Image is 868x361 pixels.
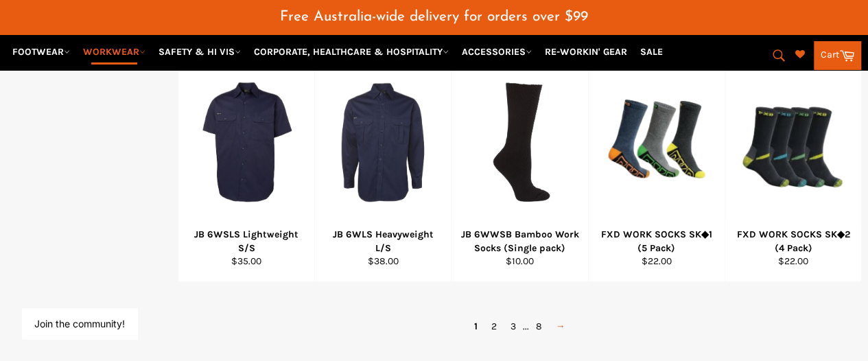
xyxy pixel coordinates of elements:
[484,316,504,336] a: 2
[153,40,246,64] a: SAFETY & HI VIS
[178,44,314,281] a: JB 6WSLS Lightweight S/SJB 6WSLS Lightweight S/S$35.00
[529,316,549,336] a: 8
[460,228,579,255] div: JB 6WWSB Bamboo Work Socks (Single pack)
[248,40,454,64] a: CORPORATE, HEALTHCARE & HOSPITALITY
[467,316,484,336] span: 1
[549,316,572,336] a: →
[814,41,861,70] a: Cart
[597,228,716,255] div: FXD WORK SOCKS SK◆1 (5 Pack)
[280,10,588,24] span: Free Australia-wide delivery for orders over $99
[504,316,523,336] a: 3
[34,318,125,329] button: Join the community!
[451,44,587,281] a: JB 6WWSB Bamboo Work Socks (Single pack)JB 6WWSB Bamboo Work Socks (Single pack)$10.00
[588,44,725,281] a: FXD WORK SOCKS SK◆1 (5 Pack)FXD WORK SOCKS SK◆1 (5 Pack)$22.00
[734,228,852,255] div: FXD WORK SOCKS SK◆2 (4 Pack)
[7,40,75,64] a: FOOTWEAR
[456,40,537,64] a: ACCESSORIES
[725,44,861,281] a: FXD WORK SOCKS SK◆2 (4 Pack)FXD WORK SOCKS SK◆2 (4 Pack)$22.00
[324,228,443,255] div: JB 6WLS Heavyweight L/S
[314,44,451,281] a: JB 6WLS Heavyweight L/SJB 6WLS Heavyweight L/S$38.00
[539,40,633,64] a: RE-WORKIN' GEAR
[78,40,151,64] a: WORKWEAR
[523,320,529,331] span: ...
[635,40,668,64] a: SALE
[187,228,306,255] div: JB 6WSLS Lightweight S/S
